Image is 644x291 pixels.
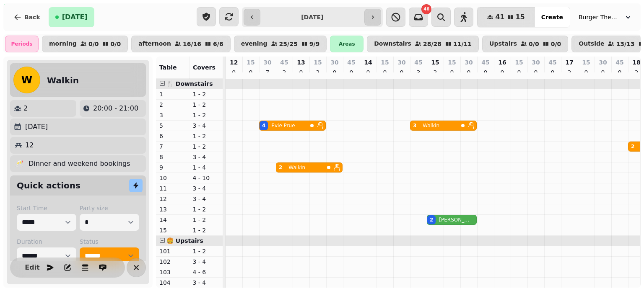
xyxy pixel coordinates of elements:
[80,237,139,246] label: Status
[193,111,220,119] p: 1 - 2
[159,90,186,98] p: 1
[17,204,76,212] label: Start Time
[62,14,88,21] span: [DATE]
[193,278,220,287] p: 3 - 4
[24,259,41,276] button: Edit
[193,268,220,276] p: 4 - 6
[482,68,489,77] p: 0
[431,58,439,67] p: 15
[183,41,201,47] p: 16 / 16
[24,14,40,20] span: Back
[230,58,238,67] p: 12
[193,132,220,140] p: 1 - 2
[193,258,220,266] p: 3 - 4
[159,132,186,140] p: 6
[374,41,411,47] p: Downstairs
[193,184,220,193] p: 3 - 4
[579,13,621,21] span: Burger Theory
[615,58,623,67] p: 45
[631,143,634,150] div: 2
[5,36,39,52] div: Periods
[489,41,517,47] p: Upstairs
[330,36,364,52] div: Areas
[439,216,470,223] p: [PERSON_NAME] [PERSON_NAME]
[17,237,76,246] label: Duration
[498,58,506,67] p: 16
[423,7,429,11] span: 46
[234,36,327,52] button: evening25/259/9
[600,68,606,77] p: 0
[632,58,640,67] p: 18
[213,41,223,47] p: 6 / 6
[193,216,220,224] p: 1 - 2
[423,122,439,129] p: Walkin
[574,10,637,25] button: Burger Theory
[159,278,186,287] p: 104
[88,41,99,47] p: 0 / 0
[159,268,186,276] p: 103
[159,226,186,234] p: 15
[159,258,186,266] p: 102
[271,122,295,129] p: Evie Prue
[398,68,405,77] p: 0
[599,58,607,67] p: 30
[193,142,220,151] p: 1 - 2
[138,41,171,47] p: afternoon
[465,68,472,77] p: 0
[241,41,267,47] p: evening
[21,75,32,85] span: W
[281,68,288,77] p: 2
[193,64,216,71] span: Covers
[159,111,186,119] p: 3
[516,68,522,77] p: 0
[413,122,416,129] div: 3
[515,14,525,21] span: 15
[566,68,573,77] p: 2
[159,121,186,130] p: 5
[551,41,561,47] p: 0 / 0
[414,58,422,67] p: 45
[159,216,186,224] p: 14
[477,7,535,27] button: 4115
[159,247,186,255] p: 101
[262,122,265,129] div: 4
[25,122,48,132] p: [DATE]
[449,68,455,77] p: 0
[633,68,640,77] p: 2
[231,68,237,77] p: 0
[288,164,305,171] p: Walkin
[381,58,389,67] p: 15
[159,142,186,151] p: 7
[42,36,128,52] button: morning0/00/0
[298,68,304,77] p: 0
[314,68,321,77] p: 2
[49,41,77,47] p: morning
[159,195,186,203] p: 12
[159,205,186,214] p: 13
[541,14,563,20] span: Create
[166,80,213,87] span: 🍴 Downstairs
[532,68,539,77] p: 0
[548,58,556,67] p: 45
[47,75,79,86] h2: Walkin
[17,180,80,191] h2: Quick actions
[15,159,23,169] p: 🥂
[499,68,506,77] p: 0
[111,41,121,47] p: 0 / 0
[482,36,568,52] button: Upstairs0/00/0
[495,14,504,21] span: 41
[25,140,34,150] p: 12
[159,163,186,172] p: 9
[347,58,355,67] p: 45
[131,36,231,52] button: afternoon16/166/6
[515,58,523,67] p: 15
[465,58,473,67] p: 30
[397,58,405,67] p: 30
[80,204,139,212] label: Party size
[193,174,220,182] p: 4 - 10
[535,7,570,27] button: Create
[348,68,355,77] p: 0
[432,68,439,77] p: 2
[314,58,322,67] p: 15
[27,264,37,271] span: Edit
